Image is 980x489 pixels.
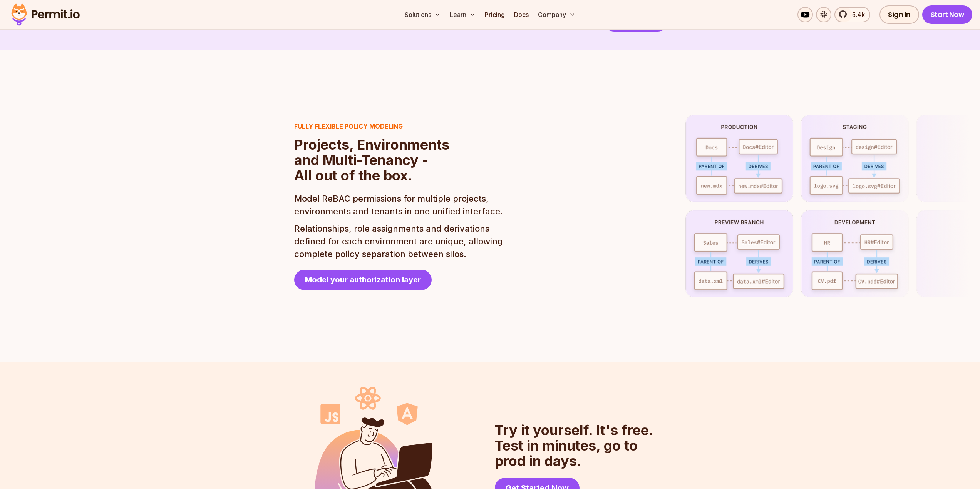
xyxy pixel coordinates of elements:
a: Sign In [879,5,919,24]
img: Permit logo [8,2,83,28]
span: 5.4k [848,10,865,19]
h2: All out of the box. [294,137,449,183]
button: Solutions [402,7,444,22]
a: Docs [511,7,532,22]
button: Learn [447,7,479,22]
a: Start Now [922,5,973,24]
p: Model ReBAC permissions for multiple projects, environments and tenants in one unified interface. [294,192,504,218]
p: Relationships, role assignments and derivations defined for each environment are unique, allowing... [294,222,504,260]
span: Projects, Environments [294,137,449,152]
h2: Try it yourself. It's free. Test in minutes, go to prod in days. [495,422,665,469]
button: Company [535,7,578,22]
span: and Multi-Tenancy - [294,152,449,168]
span: Model your authorization layer [305,274,421,285]
a: 5.4k [834,7,870,22]
h3: Fully flexible policy modeling [294,122,449,131]
a: Model your authorization layer [294,270,432,290]
a: Pricing [482,7,508,22]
